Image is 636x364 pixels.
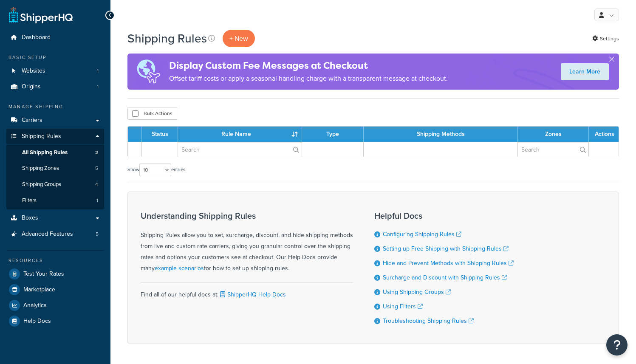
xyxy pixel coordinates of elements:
span: Marketplace [23,286,55,293]
a: ShipperHQ Help Docs [218,290,286,299]
span: Advanced Features [22,231,73,238]
li: Advanced Features [6,226,104,242]
a: Configuring Shipping Rules [383,230,461,239]
a: Origins 1 [6,79,104,95]
h4: Display Custom Fee Messages at Checkout [169,59,448,73]
div: Shipping Rules allow you to set, surcharge, discount, and hide shipping methods from live and cus... [141,211,353,274]
div: Find all of our helpful docs at: [141,282,353,300]
span: Shipping Rules [22,133,61,140]
span: Boxes [22,214,38,222]
a: Filters 1 [6,193,104,209]
th: Rule Name [178,127,302,142]
div: Basic Setup [6,54,104,61]
a: example scenarios [155,264,204,273]
span: All Shipping Rules [22,149,68,156]
span: Websites [22,68,45,75]
h3: Helpful Docs [374,211,514,220]
span: 1 [97,68,99,75]
button: Bulk Actions [127,107,177,120]
span: Shipping Groups [22,181,61,188]
a: Shipping Rules [6,129,104,144]
a: Settings [592,33,619,45]
span: 1 [96,197,98,204]
a: Advanced Features 5 [6,226,104,242]
li: Shipping Rules [6,129,104,209]
a: Help Docs [6,313,104,329]
p: Offset tariff costs or apply a seasonal handling charge with a transparent message at checkout. [169,73,448,85]
span: 5 [96,231,99,238]
a: Carriers [6,113,104,128]
p: + New [223,30,255,47]
div: Manage Shipping [6,103,104,110]
span: 5 [95,165,98,172]
a: Boxes [6,210,104,226]
h3: Understanding Shipping Rules [141,211,353,220]
a: Hide and Prevent Methods with Shipping Rules [383,259,514,268]
span: Test Your Rates [23,271,64,278]
li: Websites [6,63,104,79]
a: Setting up Free Shipping with Shipping Rules [383,244,509,253]
a: ShipperHQ Home [9,6,73,23]
div: Resources [6,257,104,264]
a: Troubleshooting Shipping Rules [383,316,474,325]
th: Type [302,127,364,142]
a: Using Shipping Groups [383,288,451,296]
span: 2 [95,149,98,156]
th: Shipping Methods [364,127,518,142]
img: duties-banner-06bc72dcb5fe05cb3f9472aba00be2ae8eb53ab6f0d8bb03d382ba314ac3c341.png [127,54,169,90]
span: Carriers [22,117,42,124]
a: Shipping Zones 5 [6,161,104,176]
span: Origins [22,83,41,90]
select: Showentries [139,164,171,176]
span: 4 [95,181,98,188]
a: Learn More [561,63,609,80]
span: Analytics [23,302,47,309]
a: Surcharge and Discount with Shipping Rules [383,273,507,282]
input: Search [178,142,302,157]
a: Marketplace [6,282,104,297]
li: All Shipping Rules [6,145,104,161]
th: Actions [589,127,619,142]
a: Using Filters [383,302,423,311]
a: Shipping Groups 4 [6,177,104,192]
a: Analytics [6,298,104,313]
h1: Shipping Rules [127,30,207,47]
span: 1 [97,83,99,90]
span: Help Docs [23,318,51,325]
a: Websites 1 [6,63,104,79]
a: Test Your Rates [6,266,104,282]
li: Shipping Groups [6,177,104,192]
span: Filters [22,197,37,204]
li: Origins [6,79,104,95]
span: Dashboard [22,34,51,41]
li: Shipping Zones [6,161,104,176]
span: Shipping Zones [22,165,59,172]
li: Filters [6,193,104,209]
th: Status [142,127,178,142]
th: Zones [518,127,589,142]
label: Show entries [127,164,185,176]
button: Open Resource Center [606,334,628,356]
input: Search [518,142,588,157]
a: Dashboard [6,30,104,45]
a: All Shipping Rules 2 [6,145,104,161]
